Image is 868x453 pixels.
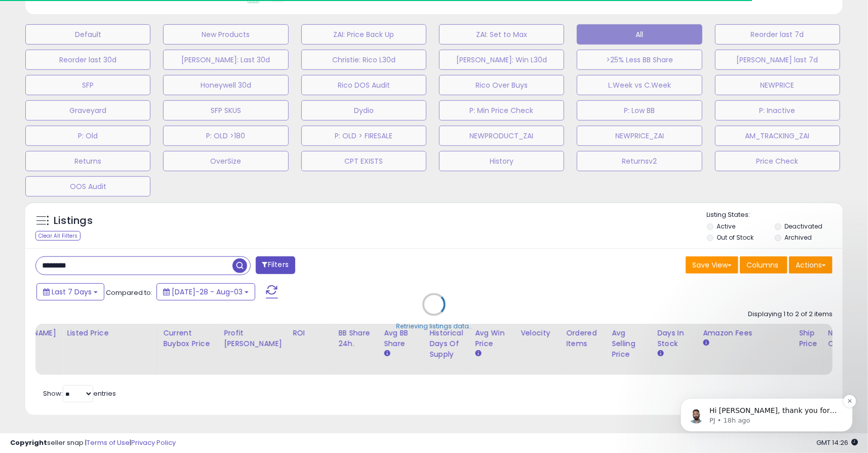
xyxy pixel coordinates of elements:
img: Profile image for PJ [23,73,39,89]
button: >25% Less BB Share [577,50,702,70]
button: [PERSON_NAME]: Win L30d [439,50,564,70]
button: OverSize [163,151,288,171]
button: Dydio [301,100,426,121]
button: ZAI: Price Back Up [301,24,426,45]
button: Rico DOS Audit [301,75,426,95]
button: NEWPRODUCT_ZAI [439,126,564,146]
button: P: Low BB [577,100,702,121]
button: NEWPRICE [715,75,840,95]
p: Hi [PERSON_NAME], thank you for reaching out. We’ve started reviewing your listings, and we’ll ne... [44,71,175,82]
button: Reorder last 7d [715,24,840,45]
strong: Copyright [10,438,47,447]
button: NEWPRICE_ZAI [577,126,702,146]
button: Returnsv2 [577,151,702,171]
div: seller snap | | [10,438,176,448]
button: History [439,151,564,171]
button: Reorder last 30d [25,50,150,70]
button: CPT EXISTS [301,151,426,171]
button: P: Inactive [715,100,840,121]
button: Graveyard [25,100,150,121]
div: message notification from PJ, 18h ago. Hi Steve, thank you for reaching out. We’ve started review... [15,64,187,97]
button: Default [25,24,150,45]
button: Christie: Rico L30d [301,50,426,70]
button: SFP SKUS [163,100,288,121]
button: [PERSON_NAME] last 7d [715,50,840,70]
button: L.Week vs C.Week [577,75,702,95]
button: P: OLD >180 [163,126,288,146]
button: P: Old [25,126,150,146]
button: Honeywell 30d [163,75,288,95]
button: Returns [25,151,150,171]
button: ZAI: Set to Max [439,24,564,45]
div: Retrieving listings data.. [396,322,472,331]
button: P: OLD > FIRESALE [301,126,426,146]
a: Terms of Use [87,438,130,447]
iframe: Intercom notifications message [665,334,868,448]
button: P: Min Price Check [439,100,564,121]
button: [PERSON_NAME]: Last 30d [163,50,288,70]
button: AM_TRACKING_ZAI [715,126,840,146]
a: Privacy Policy [131,438,176,447]
button: Dismiss notification [178,60,191,73]
p: Message from PJ, sent 18h ago [44,82,175,91]
button: New Products [163,24,288,45]
button: SFP [25,75,150,95]
button: All [577,24,702,45]
button: Rico Over Buys [439,75,564,95]
button: OOS Audit [25,176,150,197]
button: Price Check [715,151,840,171]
